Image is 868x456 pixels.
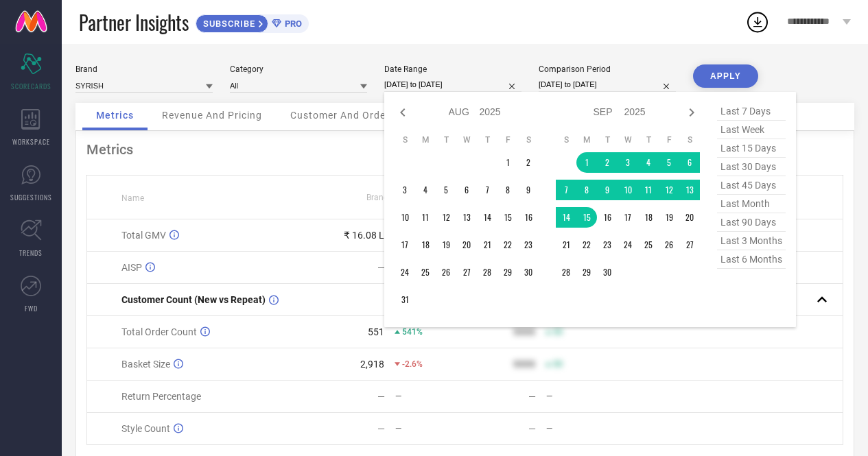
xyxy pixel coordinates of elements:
div: — [395,392,465,401]
th: Saturday [518,134,539,145]
td: Thu Sep 18 2025 [638,207,659,228]
span: 50 [553,327,563,337]
td: Mon Sep 29 2025 [576,262,597,283]
td: Tue Sep 02 2025 [597,152,618,173]
span: Metrics [96,110,134,121]
div: — [546,424,615,433]
td: Sat Aug 02 2025 [518,152,539,173]
th: Saturday [679,134,700,145]
td: Fri Sep 05 2025 [659,152,679,173]
span: Partner Insights [79,8,189,36]
td: Fri Aug 22 2025 [497,235,518,255]
td: Tue Aug 19 2025 [436,235,456,255]
td: Fri Aug 08 2025 [497,180,518,200]
span: last 3 months [717,232,786,250]
span: PRO [281,19,302,29]
td: Mon Sep 15 2025 [576,207,597,228]
td: Sun Sep 07 2025 [556,180,576,200]
div: Category [230,64,367,74]
td: Wed Sep 17 2025 [618,207,638,228]
span: Return Percentage [121,391,201,402]
td: Mon Aug 11 2025 [415,207,436,228]
span: Brand Value [366,193,412,202]
td: Sun Aug 17 2025 [395,235,415,255]
td: Tue Aug 05 2025 [436,180,456,200]
td: Tue Sep 30 2025 [597,262,618,283]
th: Sunday [395,134,415,145]
td: Sat Aug 09 2025 [518,180,539,200]
td: Tue Sep 23 2025 [597,235,618,255]
th: Monday [576,134,597,145]
td: Fri Aug 29 2025 [497,262,518,283]
th: Thursday [477,134,497,145]
button: APPLY [693,64,758,88]
div: 9999 [513,326,535,337]
span: last 6 months [717,250,786,269]
td: Tue Sep 16 2025 [597,207,618,228]
span: FWD [25,303,38,313]
th: Monday [415,134,436,145]
div: Brand [75,64,213,74]
div: Date Range [384,64,521,74]
span: last 15 days [717,139,786,158]
td: Mon Aug 25 2025 [415,262,436,283]
td: Thu Aug 28 2025 [477,262,497,283]
td: Thu Sep 04 2025 [638,152,659,173]
span: last 7 days [717,102,786,121]
th: Friday [659,134,679,145]
td: Mon Sep 08 2025 [576,180,597,200]
td: Sun Aug 24 2025 [395,262,415,283]
td: Sat Sep 27 2025 [679,235,700,255]
td: Wed Sep 03 2025 [618,152,638,173]
td: Fri Aug 15 2025 [497,207,518,228]
div: — [395,424,465,433]
td: Sat Sep 06 2025 [679,152,700,173]
td: Wed Aug 06 2025 [456,180,477,200]
td: Sun Aug 03 2025 [395,180,415,200]
div: 551 [368,326,384,337]
a: SUBSCRIBEPRO [196,11,309,33]
span: last 30 days [717,158,786,176]
div: Previous month [395,104,411,121]
th: Thursday [638,134,659,145]
th: Wednesday [456,134,477,145]
span: Style Count [121,423,170,434]
td: Mon Sep 22 2025 [576,235,597,255]
td: Fri Aug 01 2025 [497,152,518,173]
span: -2.6% [402,359,423,369]
td: Thu Aug 21 2025 [477,235,497,255]
div: — [377,262,385,273]
td: Sat Aug 23 2025 [518,235,539,255]
div: 9999 [513,359,535,370]
span: Total Order Count [121,326,197,337]
th: Tuesday [597,134,618,145]
td: Mon Aug 18 2025 [415,235,436,255]
span: last 90 days [717,213,786,232]
span: last month [717,195,786,213]
td: Wed Aug 27 2025 [456,262,477,283]
td: Thu Aug 07 2025 [477,180,497,200]
th: Friday [497,134,518,145]
td: Wed Aug 20 2025 [456,235,477,255]
span: Customer Count (New vs Repeat) [121,294,266,305]
span: SCORECARDS [11,81,51,91]
span: last week [717,121,786,139]
span: Revenue And Pricing [162,110,262,121]
span: TRENDS [19,248,43,258]
div: Metrics [86,141,843,158]
td: Thu Sep 11 2025 [638,180,659,200]
td: Sun Sep 21 2025 [556,235,576,255]
td: Fri Sep 19 2025 [659,207,679,228]
td: Fri Sep 12 2025 [659,180,679,200]
th: Sunday [556,134,576,145]
td: Sun Aug 31 2025 [395,289,415,310]
td: Tue Sep 09 2025 [597,180,618,200]
th: Tuesday [436,134,456,145]
div: — [528,391,536,402]
th: Wednesday [618,134,638,145]
span: Customer And Orders [290,110,395,121]
span: Name [121,193,144,203]
td: Sun Aug 10 2025 [395,207,415,228]
td: Thu Sep 25 2025 [638,235,659,255]
span: SUGGESTIONS [10,192,52,202]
